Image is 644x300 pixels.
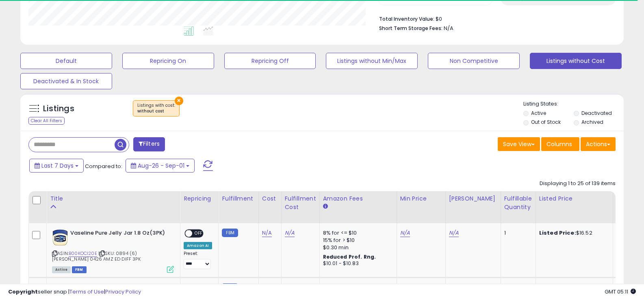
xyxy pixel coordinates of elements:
a: N/A [285,229,295,237]
small: Amazon Fees. [323,203,328,210]
a: Terms of Use [69,288,104,296]
small: FBM [222,229,238,237]
span: Last 7 Days [41,162,74,170]
b: Listed Price: [539,229,576,237]
div: [PERSON_NAME] [449,194,497,203]
div: Fulfillment [222,194,255,203]
span: Aug-26 - Sep-01 [138,162,184,170]
div: Cost [262,194,278,203]
span: All listings currently available for purchase on Amazon [52,266,71,273]
h5: Listings [43,103,74,114]
div: ASIN: [52,229,174,272]
b: Short Term Storage Fees: [379,25,442,32]
button: Columns [541,137,579,151]
button: Non Competitive [428,53,520,69]
button: Deactivated & In Stock [20,73,112,89]
b: Total Inventory Value: [379,15,434,22]
button: × [175,97,183,105]
button: Save View [498,137,540,151]
span: Columns [546,140,572,148]
a: N/A [262,229,272,237]
button: Filters [133,137,165,151]
b: Reduced Prof. Rng. [323,253,376,260]
div: Displaying 1 to 25 of 139 items [540,180,616,188]
div: 8% for <= $10 [323,229,390,237]
div: Amazon AI [184,242,212,249]
div: Repricing [184,194,215,203]
div: Preset: [184,251,212,269]
label: Deactivated [581,110,612,117]
b: Vaseline Pure Jelly Jar 1.8 Oz(3PK) [70,229,169,239]
div: 1 [504,229,529,237]
div: without cost [137,108,175,114]
a: N/A [400,229,410,237]
button: Actions [581,137,616,151]
div: Clear All Filters [28,117,65,125]
span: Compared to: [85,162,122,170]
span: N/A [444,24,453,32]
button: Listings without Min/Max [326,53,418,69]
div: Listed Price [539,194,609,203]
button: Repricing On [122,53,214,69]
button: Listings without Cost [530,53,622,69]
label: Out of Stock [531,119,561,125]
div: Amazon Fees [323,194,393,203]
div: Title [50,194,177,203]
button: Repricing Off [224,53,316,69]
li: $0 [379,13,609,23]
span: | SKU: 0894 (6) [PERSON_NAME] 0426 AMZ ED DIFF 3PK [52,250,141,262]
div: $10.01 - $10.83 [323,260,390,267]
a: B00KOCI20E [69,250,97,257]
span: 2025-09-9 05:11 GMT [605,288,636,296]
p: Listing States: [523,100,624,108]
div: Fulfillable Quantity [504,194,532,212]
span: OFF [192,230,205,237]
span: FBM [72,266,87,273]
label: Active [531,110,546,117]
div: Fulfillment Cost [285,194,316,212]
button: Default [20,53,112,69]
button: Last 7 Days [29,159,84,173]
div: 15% for > $10 [323,237,390,244]
img: 41BHCCv9t7L._SL40_.jpg [52,229,68,246]
label: Archived [581,119,603,125]
div: $0.30 min [323,244,390,251]
div: $16.52 [539,229,607,237]
span: Listings with cost : [137,102,175,114]
div: seller snap | | [8,288,141,296]
a: N/A [449,229,459,237]
strong: Copyright [8,288,38,296]
button: Aug-26 - Sep-01 [126,159,195,173]
div: Min Price [400,194,442,203]
a: Privacy Policy [105,288,141,296]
